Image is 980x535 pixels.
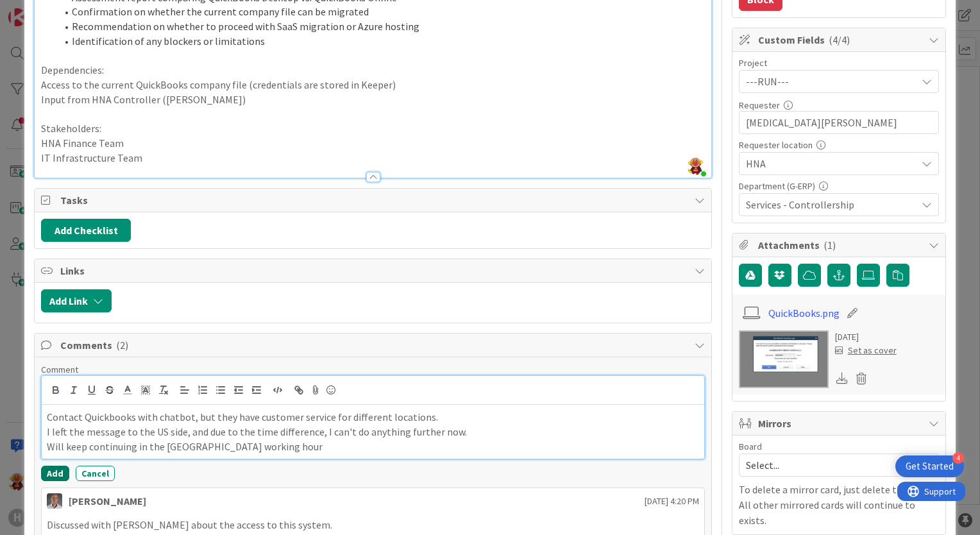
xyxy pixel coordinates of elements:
div: Open Get Started checklist, remaining modules: 4 [895,455,964,477]
p: Stakeholders: [41,121,705,136]
div: 4 [952,452,964,464]
span: Custom Fields [758,32,922,47]
div: [PERSON_NAME] [69,493,146,509]
span: HNA [746,155,910,173]
span: Board [739,442,762,451]
button: Add [41,466,69,481]
li: Identification of any blockers or limitations [56,34,705,49]
button: Add Link [41,289,112,312]
p: IT Infrastructure Team [41,151,705,166]
span: ---RUN--- [746,72,910,90]
span: Comments [60,337,688,353]
span: Tasks [60,192,688,208]
span: Attachments [758,237,922,253]
img: SAjJrXCT9zbTgDSqPFyylOSmh4uAwOJI.jpg [687,157,705,175]
span: Select... [746,456,910,474]
span: ( 4/4 ) [829,33,850,46]
span: Mirrors [758,416,922,431]
div: Project [739,58,939,67]
p: Access to the current QuickBooks company file (credentials are stored in Keeper) [41,78,705,92]
p: Dependencies: [41,63,705,78]
div: Department (G-ERP) [739,182,939,191]
div: Requester location [739,140,939,149]
div: Set as cover [835,344,897,357]
label: Requester [739,99,780,111]
p: Will keep continuing in the [GEOGRAPHIC_DATA] working hour [47,439,699,454]
span: Links [60,263,688,278]
span: ( 2 ) [116,339,128,352]
span: [DATE] 4:20 PM [645,495,699,508]
div: Get Started [906,460,954,473]
span: ( 1 ) [824,239,836,251]
button: Cancel [76,466,115,481]
span: Support [27,2,58,17]
div: Download [835,370,849,387]
span: Services - Controllership [746,197,917,212]
div: [DATE] [835,330,897,344]
p: Contact Quickbooks with chatbot, but they have customer service for different locations. [47,410,699,425]
img: PS [47,493,62,509]
li: Recommendation on whether to proceed with SaaS migration or Azure hosting [56,19,705,34]
span: Comment [41,364,78,375]
p: I left the message to the US side, and due to the time difference, I can't do anything further now. [47,425,699,439]
p: Discussed with [PERSON_NAME] about the access to this system. [47,518,699,532]
p: HNA Finance Team [41,136,705,151]
p: To delete a mirror card, just delete the card. All other mirrored cards will continue to exists. [739,482,939,528]
li: Confirmation on whether the current company file can be migrated [56,4,705,19]
a: QuickBooks.png [768,305,840,321]
p: Input from HNA Controller ([PERSON_NAME]) [41,92,705,107]
button: Add Checklist [41,219,131,242]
